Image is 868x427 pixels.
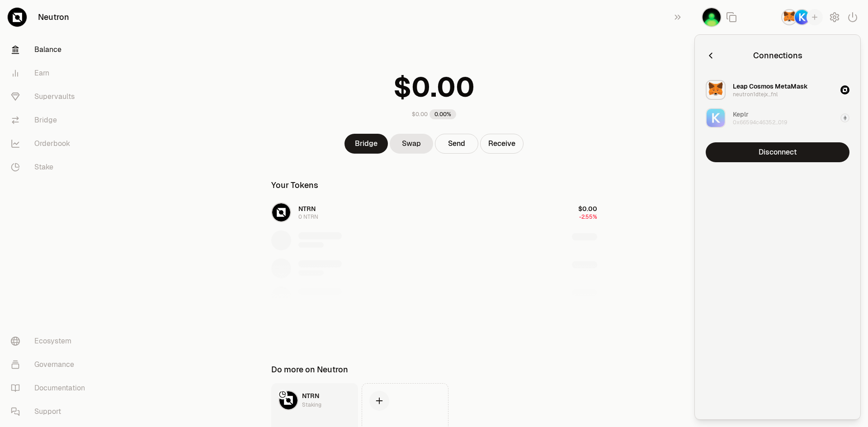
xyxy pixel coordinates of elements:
a: Support [4,400,98,423]
img: Leap Cosmos MetaMask [781,9,797,25]
button: Receive [480,134,524,154]
img: neutron1dtejxk4rxhpepzxa552ncdv57s3kkfum6qdfnl [702,7,722,27]
a: Orderbook [4,132,98,155]
img: Leap Cosmos MetaMask [706,80,726,100]
a: Governance [4,353,98,376]
img: Ethereum Logo [840,113,849,122]
div: Your Tokens [271,179,318,192]
div: $0.00 [412,111,428,118]
a: Stake [4,155,98,179]
img: Keplr [794,9,810,25]
a: Bridge [4,108,98,132]
div: Connections [753,49,802,62]
button: Disconnect [706,142,849,162]
a: Swap [390,134,433,154]
button: KeplrKeplr0x66594c46352...019 [700,104,855,131]
button: Send [435,134,478,154]
div: 0.00% [429,109,456,119]
div: 0x66594c46352...019 [733,119,787,126]
a: Supervaults [4,85,98,108]
img: Keplr [706,108,726,128]
img: NTRN Logo [279,391,297,409]
a: Earn [4,61,98,85]
a: Ecosystem [4,329,98,353]
a: Balance [4,38,98,61]
div: Staking [302,400,321,409]
span: NTRN [302,392,319,400]
div: Keplr [733,110,749,119]
button: Leap Cosmos MetaMaskLeap Cosmos MetaMaskneutron1dtejx...fnl [700,76,855,103]
div: neutron1dtejx...fnl [733,91,778,98]
a: Bridge [344,134,388,154]
div: Do more on Neutron [271,363,348,376]
div: Leap Cosmos MetaMask [733,82,808,91]
a: Documentation [4,376,98,400]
